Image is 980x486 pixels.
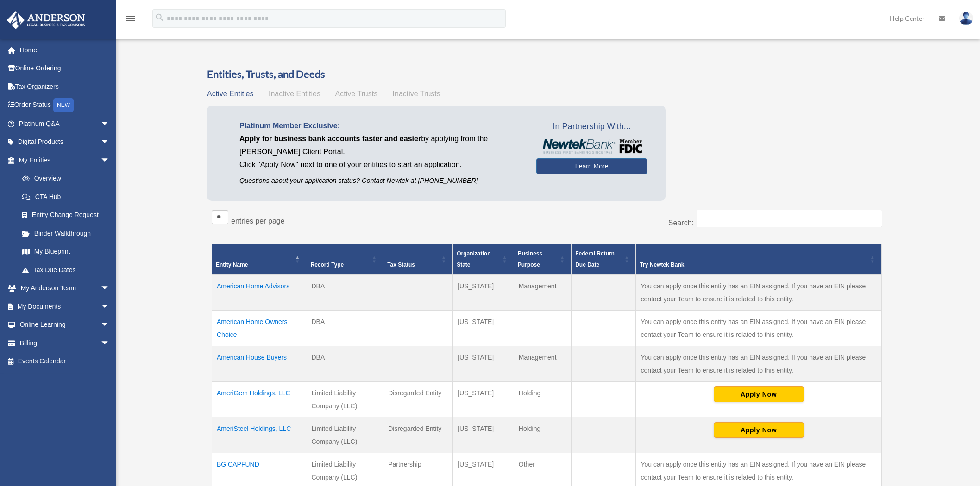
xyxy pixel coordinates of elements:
i: search [155,12,165,23]
span: arrow_drop_down [101,133,119,152]
span: Active Entities [207,90,253,98]
td: DBA [307,346,383,382]
img: Anderson Advisors Platinum Portal [4,11,88,29]
a: Overview [13,169,114,188]
td: [US_STATE] [453,311,514,346]
span: arrow_drop_down [101,279,119,298]
th: Business Purpose: Activate to sort [514,244,571,275]
span: arrow_drop_down [101,114,119,133]
span: Inactive Entities [269,90,320,98]
a: Billingarrow_drop_down [6,334,124,352]
span: Apply for business bank accounts faster and easier [239,135,421,143]
i: menu [125,13,136,24]
td: [US_STATE] [453,274,514,311]
td: You can apply once this entity has an EIN assigned. If you have an EIN please contact your Team t... [636,274,882,311]
a: Online Learningarrow_drop_down [6,316,124,334]
td: Disregarded Entity [383,417,453,453]
td: AmeriSteel Holdings, LLC [212,417,307,453]
td: [US_STATE] [453,382,514,417]
a: CTA Hub [13,187,119,206]
td: American House Buyers [212,346,307,382]
td: You can apply once this entity has an EIN assigned. If you have an EIN please contact your Team t... [636,311,882,346]
span: Business Purpose [518,250,542,268]
td: Management [514,346,571,382]
td: Holding [514,382,571,417]
td: DBA [307,274,383,311]
span: arrow_drop_down [101,297,119,316]
span: arrow_drop_down [101,316,119,335]
a: Order StatusNEW [6,96,124,115]
label: entries per page [231,217,285,225]
a: My Documentsarrow_drop_down [6,297,124,316]
a: Online Ordering [6,59,124,78]
td: Limited Liability Company (LLC) [307,382,383,417]
button: Apply Now [714,386,804,402]
th: Organization State: Activate to sort [453,244,514,275]
td: Disregarded Entity [383,382,453,417]
a: Events Calendar [6,352,124,371]
a: My Blueprint [13,243,119,261]
td: [US_STATE] [453,346,514,382]
span: Tax Status [387,262,415,268]
td: You can apply once this entity has an EIN assigned. If you have an EIN please contact your Team t... [636,346,882,382]
a: Home [6,41,124,59]
button: Apply Now [714,422,804,438]
p: Questions about your application status? Contact Newtek at [PHONE_NUMBER] [239,175,522,187]
p: Platinum Member Exclusive: [239,119,522,132]
img: NewtekBankLogoSM.png [541,139,642,154]
div: Try Newtek Bank [640,259,867,270]
span: arrow_drop_down [101,151,119,170]
span: Entity Name [216,262,248,268]
th: Tax Status: Activate to sort [383,244,453,275]
a: Tax Due Dates [13,261,119,279]
span: Organization State [457,250,490,268]
a: Learn More [536,158,647,174]
th: Record Type: Activate to sort [307,244,383,275]
td: American Home Owners Choice [212,311,307,346]
a: My Anderson Teamarrow_drop_down [6,279,124,298]
td: [US_STATE] [453,417,514,453]
img: User Pic [959,12,973,25]
span: Record Type [311,262,344,268]
span: Inactive Trusts [393,90,440,98]
a: Binder Walkthrough [13,224,119,243]
span: arrow_drop_down [101,334,119,353]
a: My Entitiesarrow_drop_down [6,151,119,169]
td: DBA [307,311,383,346]
td: Limited Liability Company (LLC) [307,417,383,453]
td: American Home Advisors [212,274,307,311]
th: Entity Name: Activate to invert sorting [212,244,307,275]
span: Active Trusts [335,90,378,98]
a: Digital Productsarrow_drop_down [6,133,124,151]
td: AmeriGem Holdings, LLC [212,382,307,417]
p: Click "Apply Now" next to one of your entities to start an application. [239,158,522,171]
a: Entity Change Request [13,206,119,224]
a: Platinum Q&Aarrow_drop_down [6,114,124,133]
span: In Partnership With... [536,119,647,134]
th: Federal Return Due Date: Activate to sort [572,244,636,275]
h3: Entities, Trusts, and Deeds [207,67,886,81]
label: Search: [668,219,694,227]
a: Tax Organizers [6,77,124,96]
a: menu [125,16,136,24]
p: by applying from the [PERSON_NAME] Client Portal. [239,132,522,158]
th: Try Newtek Bank : Activate to sort [636,244,882,275]
td: Holding [514,417,571,453]
td: Management [514,274,571,311]
div: NEW [53,98,74,112]
span: Federal Return Due Date [575,250,615,268]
